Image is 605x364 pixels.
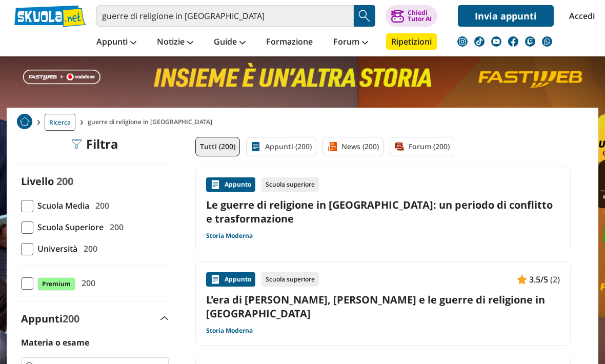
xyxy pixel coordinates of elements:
img: Appunti contenuto [210,274,220,285]
div: Filtra [72,137,118,151]
a: News (200) [322,137,384,156]
a: Forum (200) [390,137,454,156]
img: Home [17,114,32,129]
label: Materia o esame [21,337,89,348]
a: Tutti (200) [195,137,240,156]
a: L'era di [PERSON_NAME], [PERSON_NAME] e le guerre di religione in [GEOGRAPHIC_DATA] [206,293,560,320]
span: 200 [91,199,109,212]
img: Appunti contenuto [517,274,527,285]
img: Filtra filtri mobile [72,139,82,149]
span: Università [33,242,77,255]
label: Livello [21,174,54,188]
span: (2) [550,273,560,286]
span: 3.5/5 [529,273,548,286]
span: 200 [79,242,97,255]
a: Home [17,114,32,131]
div: Appunto [206,272,255,287]
img: Forum filtro contenuto [394,141,405,152]
a: Appunti (200) [246,137,316,156]
img: Appunti filtro contenuto [251,141,261,152]
span: 200 [106,220,124,234]
label: Appunti [21,312,79,326]
span: 200 [77,276,95,290]
span: 200 [63,312,79,326]
a: Storia Moderna [206,327,253,335]
a: Accedi [569,5,591,27]
a: Ricerca [45,114,75,131]
div: Appunto [206,177,255,192]
span: Scuola Superiore [33,220,104,234]
div: Scuola superiore [261,272,319,287]
span: Premium [37,277,75,291]
img: Appunti contenuto [210,179,220,190]
img: Apri e chiudi sezione [160,316,169,320]
a: Storia Moderna [206,232,253,240]
img: News filtro contenuto [327,141,337,152]
a: Le guerre di religione in [GEOGRAPHIC_DATA]: un periodo di conflitto e trasformazione [206,198,560,226]
span: Scuola Media [33,199,89,212]
span: 200 [56,174,73,188]
div: Scuola superiore [261,177,319,192]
